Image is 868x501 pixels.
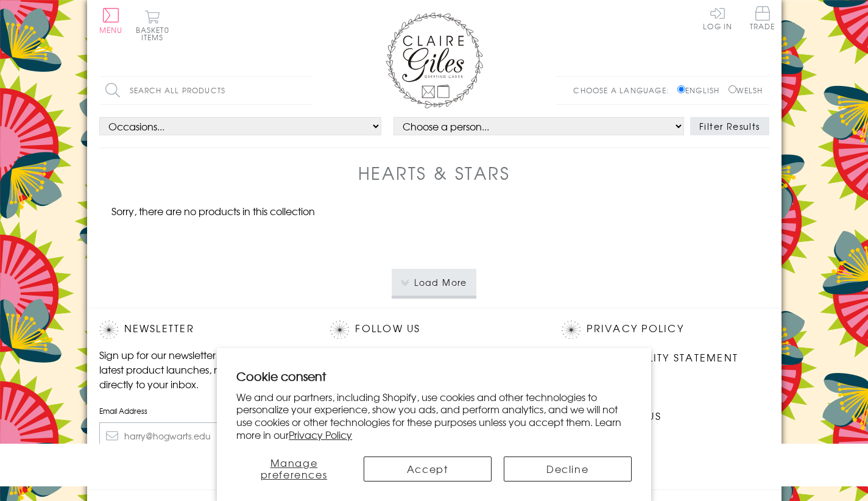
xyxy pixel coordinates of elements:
[300,77,312,104] input: Search
[330,321,537,339] h2: Follow Us
[99,405,306,416] label: Email Address
[587,350,738,366] a: Accessibility Statement
[236,391,632,441] p: We and our partners, including Shopify, use cookies and other technologies to personalize your ex...
[703,6,732,30] a: Log In
[750,6,775,30] span: Trade
[136,10,169,41] button: Basket0 items
[141,24,169,43] span: 0 items
[504,457,632,481] button: Decline
[99,204,327,218] p: Sorry, there are no products in this collection
[364,457,492,481] button: Accept
[392,269,476,296] button: Load More
[386,12,483,108] img: Claire Giles Greetings Cards
[99,8,123,34] button: Menu
[261,455,328,481] span: Manage preferences
[330,347,537,391] p: Join us on our social networking profiles for up to the minute news and product releases the mome...
[677,85,685,93] input: English
[573,85,675,96] p: Choose a language:
[99,422,306,450] input: harry@hogwarts.edu
[289,427,352,442] a: Privacy Policy
[99,77,312,104] input: Search all products
[358,160,510,185] h1: Hearts & Stars
[99,347,306,391] p: Sign up for our newsletter to receive the latest product launches, news and offers directly to yo...
[236,368,632,385] h2: Cookie consent
[99,24,123,35] span: Menu
[729,85,763,96] label: Welsh
[729,85,736,93] input: Welsh
[99,321,306,339] h2: Newsletter
[750,6,775,32] a: Trade
[587,321,683,337] a: Privacy Policy
[690,117,769,135] button: Filter Results
[236,457,351,481] button: Manage preferences
[677,85,725,96] label: English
